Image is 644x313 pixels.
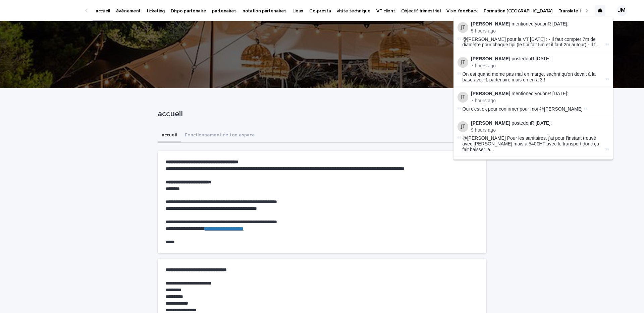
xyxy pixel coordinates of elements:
[548,21,567,26] a: R [DATE]
[463,135,604,152] span: @[PERSON_NAME] Pour les sanitaires, j'ai pour l'instant trouvé avec [PERSON_NAME] mais à 540€HT a...
[531,120,550,126] a: R [DATE]
[471,120,510,126] strong: [PERSON_NAME]
[471,56,609,62] p: posted on :
[471,21,510,26] strong: [PERSON_NAME]
[471,91,609,97] p: mentioned you on :
[471,28,609,34] p: 5 hours ago
[463,106,583,112] span: Oui c'est ok pour confirmer pour moi @[PERSON_NAME]
[458,22,468,33] img: Joy Tarade
[13,4,78,17] img: Ls34BcGeRexTGTNfXpUC
[616,5,627,16] div: JM
[158,129,181,143] button: accueil
[458,57,468,68] img: Joy Tarade
[158,109,484,119] p: accueil
[471,120,609,126] p: posted on :
[471,56,510,61] strong: [PERSON_NAME]
[458,121,468,132] img: Joy Tarade
[471,21,609,27] p: mentioned you on :
[471,127,609,133] p: 9 hours ago
[463,71,596,82] span: On est quand meme pas mal en marge, sachnt qu'on devait à la base avoir 1 partenaire mais on en a...
[471,98,609,104] p: 7 hours ago
[181,129,259,143] button: Fonctionnement de ton espace
[463,37,604,48] span: @[PERSON_NAME] pour la VT [DATE] : - Il faut compter 7m de diamètre pour chaque tipi (le tipi fai...
[531,56,550,61] a: R [DATE]
[471,91,510,96] strong: [PERSON_NAME]
[458,92,468,103] img: Joy Tarade
[548,91,567,96] a: R [DATE]
[471,63,609,69] p: 7 hours ago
